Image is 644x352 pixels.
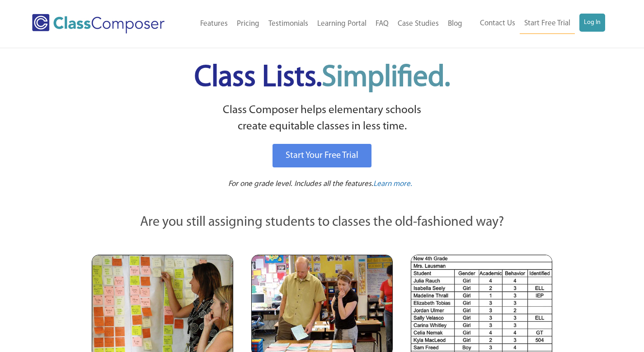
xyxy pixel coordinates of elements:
[273,144,371,167] a: Start Your Free Trial
[196,14,232,34] a: Features
[475,14,520,33] a: Contact Us
[184,14,467,34] nav: Header Menu
[90,102,554,135] p: Class Composer helps elementary schools create equitable classes in less time.
[443,14,467,34] a: Blog
[228,180,373,188] span: For one grade level. Includes all the features.
[264,14,313,34] a: Testimonials
[194,63,450,93] span: Class Lists.
[232,14,264,34] a: Pricing
[467,14,605,34] nav: Header Menu
[32,14,165,33] img: Class Composer
[373,179,412,190] a: Learn more.
[286,151,358,160] span: Start Your Free Trial
[92,213,553,233] p: Are you still assigning students to classes the old-fashioned way?
[520,14,575,34] a: Start Free Trial
[393,14,443,34] a: Case Studies
[313,14,371,34] a: Learning Portal
[322,63,450,93] span: Simplified.
[579,14,605,32] a: Log In
[371,14,393,34] a: FAQ
[373,180,412,188] span: Learn more.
